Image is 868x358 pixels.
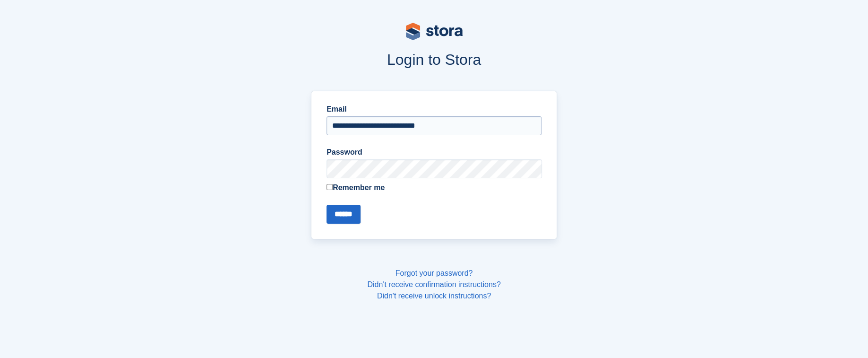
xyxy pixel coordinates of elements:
img: stora-logo-53a41332b3708ae10de48c4981b4e9114cc0af31d8433b30ea865607fb682f29.svg [406,23,463,40]
a: Forgot your password? [395,269,473,277]
label: Email [327,104,541,115]
input: Remember me [327,184,333,190]
a: Didn't receive confirmation instructions? [367,280,500,288]
h1: Login to Stora [131,51,738,68]
label: Remember me [327,182,541,193]
label: Password [327,147,541,158]
a: Didn't receive unlock instructions? [377,292,491,300]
